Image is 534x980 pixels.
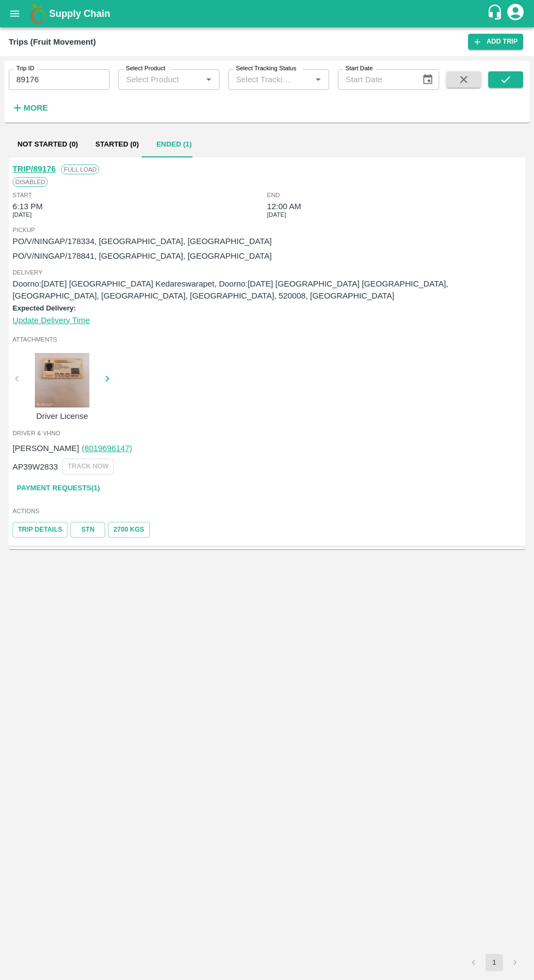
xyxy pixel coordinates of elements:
button: Ended (1) [148,131,201,157]
label: Expected Delivery: [13,304,76,312]
span: Disabled [13,177,48,187]
div: account of current user [506,2,525,25]
input: Start Date [338,69,412,90]
img: logo [27,3,49,25]
a: Update Delivery Time [13,316,90,325]
nav: pagination navigation [463,954,525,971]
a: Supply Chain [49,6,487,21]
p: Driver License [21,410,103,422]
label: Select Product [126,64,165,73]
div: 12:00 AM [267,200,301,212]
button: Not Started (0) [9,131,87,157]
label: Start Date [345,64,373,73]
button: More [9,99,51,117]
div: customer-support [487,4,506,23]
span: Actions [13,506,521,516]
span: [PERSON_NAME] [13,444,79,453]
label: Trip ID [16,64,34,73]
span: Start [13,190,32,200]
b: Supply Chain [49,8,110,19]
span: End [267,190,280,200]
span: [DATE] [267,210,286,220]
button: page 1 [486,954,503,971]
label: Select Tracking Status [236,64,296,73]
a: (8019696147) [82,444,132,453]
button: Choose date [417,69,438,90]
strong: More [23,104,48,112]
span: Full Load [61,165,99,174]
button: Open [311,72,325,87]
button: open drawer [2,1,27,26]
p: Doorno:[DATE] [GEOGRAPHIC_DATA] Kedareswarapet, Doorno:[DATE] [GEOGRAPHIC_DATA] [GEOGRAPHIC_DATA]... [13,278,521,302]
input: Select Tracking Status [232,72,294,87]
div: Trips (Fruit Movement) [9,35,96,49]
a: Trip Details [13,522,68,538]
span: [DATE] [13,210,32,220]
button: Started (0) [87,131,148,157]
a: Add Trip [468,34,523,50]
button: 2700 Kgs [108,522,149,538]
button: Open [202,72,216,87]
span: Pickup [13,225,521,235]
p: PO/V/NINGAP/178334, [GEOGRAPHIC_DATA], [GEOGRAPHIC_DATA] [13,235,521,247]
p: PO/V/NINGAP/178841, [GEOGRAPHIC_DATA], [GEOGRAPHIC_DATA] [13,250,521,262]
span: Driver & VHNo [13,428,521,438]
a: Payment Requests(1) [13,479,104,498]
input: Enter Trip ID [9,69,110,90]
span: Attachments [13,334,521,344]
a: STN [70,522,105,538]
span: Delivery [13,267,521,277]
input: Select Product [122,72,198,87]
p: AP39W2833 [13,461,58,473]
div: 6:13 PM [13,200,43,212]
a: TRIP/89176 [13,165,56,173]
